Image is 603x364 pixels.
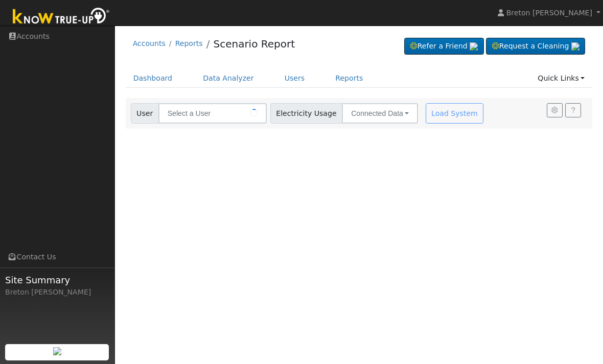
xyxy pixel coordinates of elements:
[277,69,313,88] a: Users
[5,273,109,287] span: Site Summary
[404,38,484,55] a: Refer a Friend
[486,38,585,55] a: Request a Cleaning
[8,6,115,29] img: Know True-Up
[213,38,295,50] a: Scenario Report
[506,9,592,17] span: Breton [PERSON_NAME]
[342,103,418,124] button: Connected Data
[195,69,262,88] a: Data Analyzer
[175,39,203,47] a: Reports
[158,103,267,124] input: Select a User
[547,103,563,117] button: Settings
[530,69,592,88] a: Quick Links
[470,42,478,51] img: retrieve
[328,69,370,88] a: Reports
[131,103,159,124] span: User
[133,39,166,47] a: Accounts
[571,42,579,51] img: retrieve
[270,103,342,124] span: Electricity Usage
[565,103,581,117] a: Help Link
[53,347,61,355] img: retrieve
[126,69,180,88] a: Dashboard
[5,287,109,298] div: Breton [PERSON_NAME]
